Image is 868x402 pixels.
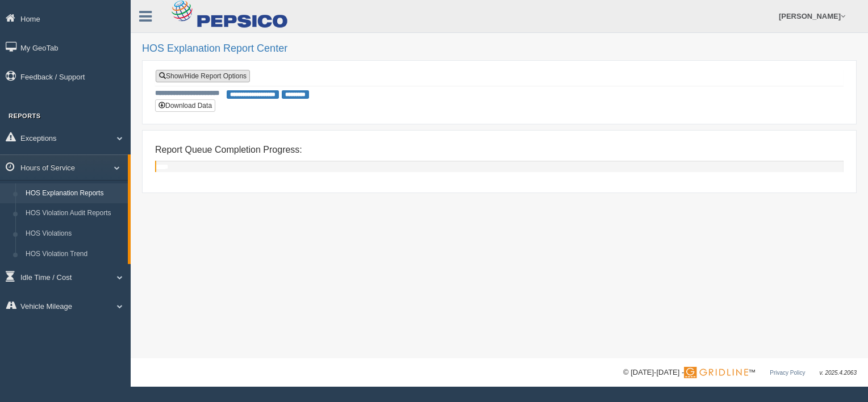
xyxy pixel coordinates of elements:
[155,145,844,155] h4: Report Queue Completion Progress:
[20,183,128,204] a: HOS Explanation Reports
[770,370,805,376] a: Privacy Policy
[20,203,128,224] a: HOS Violation Audit Reports
[684,367,748,378] img: Gridline
[155,99,215,112] button: Download Data
[142,43,857,55] h2: HOS Explanation Report Center
[820,370,857,376] span: v. 2025.4.2063
[623,367,857,379] div: © [DATE]-[DATE] - ™
[156,70,250,82] a: Show/Hide Report Options
[20,244,128,265] a: HOS Violation Trend
[20,224,128,244] a: HOS Violations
